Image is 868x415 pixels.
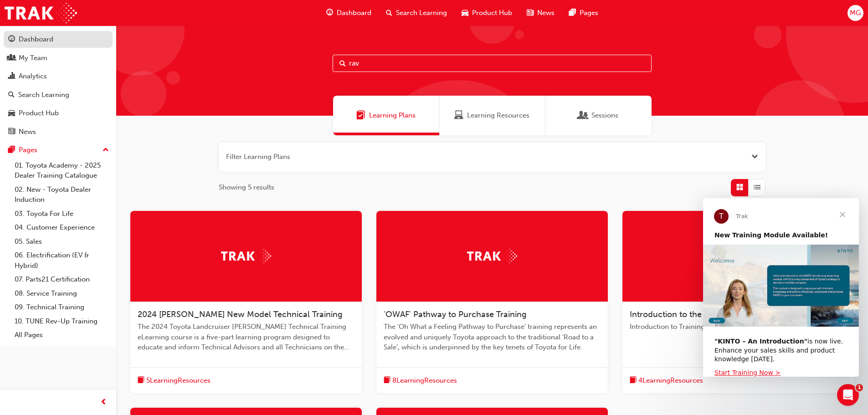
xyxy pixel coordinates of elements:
span: Sessions [591,110,618,121]
img: Trak [221,249,271,263]
span: Introduction to Training Resource Centre [630,322,847,332]
span: 4 Learning Resources [638,375,703,386]
a: Learning ResourcesLearning Resources [439,96,545,135]
a: Product Hub [4,105,113,122]
span: car-icon [8,109,15,118]
div: Product Hub [19,108,59,118]
a: SessionsSessions [545,96,652,135]
a: 04. Customer Experience [11,220,113,235]
a: car-iconProduct Hub [454,4,519,22]
span: 5 Learning Resources [146,375,211,386]
span: Learning Plans [356,110,365,121]
button: book-icon4LearningResources [630,375,703,386]
div: My Team [19,53,47,63]
a: 10. TUNE Rev-Up Training [11,314,113,328]
a: Search Learning [4,87,113,103]
span: search-icon [386,7,392,19]
a: Dashboard [4,31,113,48]
span: Learning Resources [467,110,529,121]
button: book-icon5LearningResources [138,375,211,386]
div: News [19,127,36,137]
span: 8 Learning Resources [392,375,457,386]
span: Search Learning [396,8,447,18]
span: car-icon [462,7,468,19]
span: 2024 [PERSON_NAME] New Model Technical Training [138,309,343,319]
a: 06. Electrification (EV & Hybrid) [11,248,113,272]
span: News [537,8,555,18]
span: people-icon [8,54,15,62]
span: Search [339,58,346,69]
img: Trak [5,3,77,23]
span: Introduction to the new Training Resource Centre [630,309,820,319]
span: book-icon [630,375,637,386]
div: Dashboard [19,34,53,45]
span: news-icon [527,7,534,19]
span: List [754,182,760,193]
span: up-icon [103,144,109,156]
button: MG [847,5,863,21]
span: pages-icon [569,7,576,19]
span: pages-icon [8,146,15,154]
button: Pages [4,142,113,159]
span: search-icon [8,91,15,99]
span: Showing 5 results [219,182,274,193]
span: 1 [856,384,863,391]
span: guage-icon [326,7,333,19]
span: Learning Resources [454,110,463,121]
span: news-icon [8,128,15,136]
input: Search... [333,55,652,72]
a: Trak'OWAF' Pathway to Purchase TrainingThe 'Oh What a Feeling Pathway to Purchase' training repre... [376,211,608,394]
iframe: Intercom live chat [837,384,859,406]
a: Trak2024 [PERSON_NAME] New Model Technical TrainingThe 2024 Toyota Landcruiser [PERSON_NAME] Tech... [130,211,362,394]
a: Analytics [4,68,113,85]
a: 09. Technical Training [11,300,113,314]
a: News [4,123,113,140]
span: prev-icon [100,397,107,408]
span: MG [850,8,861,18]
span: The 2024 Toyota Landcruiser [PERSON_NAME] Technical Training eLearning course is a five-part lear... [138,322,354,353]
span: Product Hub [472,8,512,18]
a: search-iconSearch Learning [379,4,454,22]
span: chart-icon [8,72,15,81]
a: 08. Service Training [11,287,113,301]
span: Dashboard [337,8,371,18]
a: All Pages [11,328,113,342]
span: Pages [580,8,598,18]
span: book-icon [384,375,390,386]
span: Learning Plans [369,110,416,121]
a: pages-iconPages [562,4,606,22]
button: Open the filter [751,152,758,162]
a: 07. Parts21 Certification [11,272,113,287]
iframe: Intercom live chat message [703,198,859,377]
span: Sessions [579,110,588,121]
button: book-icon8LearningResources [384,375,457,386]
span: Grid [736,182,743,193]
a: TrakIntroduction to the new Training Resource CentreIntroduction to Training Resource Centrebook-... [622,211,854,394]
a: 05. Sales [11,235,113,249]
div: Search Learning [18,90,69,100]
a: guage-iconDashboard [319,4,379,22]
a: Learning PlansLearning Plans [333,96,439,135]
a: 01. Toyota Academy - 2025 Dealer Training Catalogue [11,159,113,183]
span: 'OWAF' Pathway to Purchase Training [384,309,527,319]
a: 03. Toyota For Life [11,207,113,221]
div: Pages [19,145,37,155]
a: 02. New - Toyota Dealer Induction [11,183,113,207]
span: The 'Oh What a Feeling Pathway to Purchase' training represents an evolved and uniquely Toyota ap... [384,322,601,353]
a: news-iconNews [519,4,562,22]
a: My Team [4,50,113,67]
button: DashboardMy TeamAnalyticsSearch LearningProduct HubNews [4,29,113,142]
span: book-icon [138,375,144,386]
img: Trak [467,249,517,263]
div: Analytics [19,71,47,82]
span: guage-icon [8,36,15,44]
